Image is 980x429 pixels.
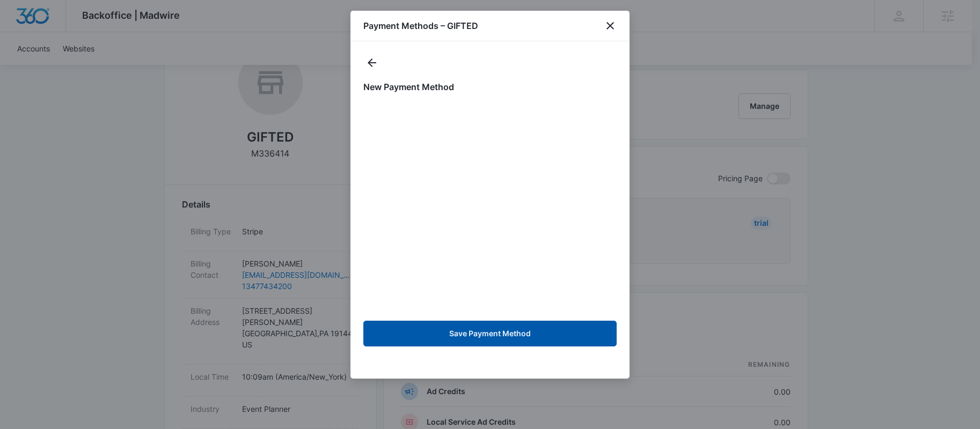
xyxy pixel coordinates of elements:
h1: New Payment Method [363,80,617,93]
button: close [604,19,617,32]
button: actions.back [363,54,381,71]
button: Save Payment Method [363,321,617,346]
h1: Payment Methods – GIFTED [363,19,478,32]
iframe: Secure payment input frame [361,102,619,312]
